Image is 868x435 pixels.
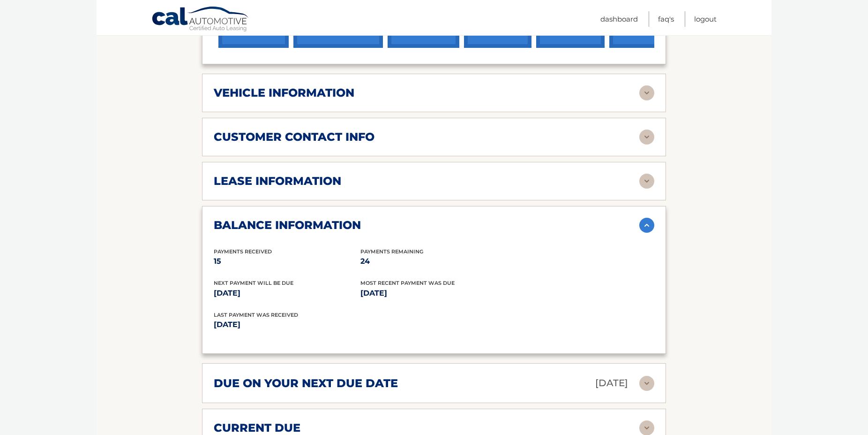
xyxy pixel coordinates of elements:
[360,287,507,300] p: [DATE]
[214,312,298,318] span: Last Payment was received
[214,421,300,435] h2: current due
[658,11,674,27] a: FAQ's
[694,11,717,27] a: Logout
[600,11,638,27] a: Dashboard
[214,255,360,268] p: 15
[214,287,360,300] p: [DATE]
[639,174,654,189] img: accordion-rest.svg
[214,376,398,390] h2: due on your next due date
[639,130,654,145] img: accordion-rest.svg
[639,85,654,100] img: accordion-rest.svg
[214,318,434,331] p: [DATE]
[639,218,654,233] img: accordion-active.svg
[214,174,341,188] h2: lease information
[595,375,628,391] p: [DATE]
[214,248,272,255] span: Payments Received
[360,255,507,268] p: 24
[360,248,423,255] span: Payments Remaining
[360,280,455,286] span: Most Recent Payment Was Due
[151,6,250,33] a: Cal Automotive
[214,280,293,286] span: Next Payment will be due
[214,86,354,100] h2: vehicle information
[639,376,654,391] img: accordion-rest.svg
[214,218,361,232] h2: balance information
[214,130,374,144] h2: customer contact info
